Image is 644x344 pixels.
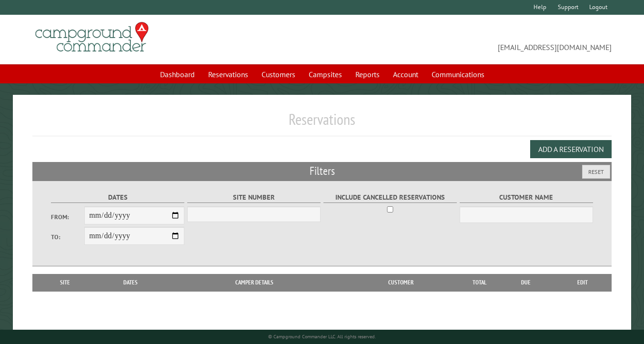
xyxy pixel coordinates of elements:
[51,212,84,222] label: From:
[460,192,593,203] label: Customer Name
[32,110,612,136] h1: Reservations
[553,274,612,291] th: Edit
[387,65,424,83] a: Account
[93,274,168,291] th: Dates
[323,192,457,203] label: Include Cancelled Reservations
[168,274,341,291] th: Camper Details
[268,334,376,340] small: © Campground Commander LLC. All rights reserved.
[51,192,184,203] label: Dates
[32,162,612,180] h2: Filters
[32,19,151,56] img: Campground Commander
[154,65,201,83] a: Dashboard
[303,65,348,83] a: Campsites
[322,26,612,53] span: [EMAIL_ADDRESS][DOMAIN_NAME]
[530,140,612,158] button: Add a Reservation
[499,274,553,291] th: Due
[202,65,254,83] a: Reservations
[350,65,385,83] a: Reports
[582,165,610,179] button: Reset
[37,274,94,291] th: Site
[256,65,301,83] a: Customers
[461,274,499,291] th: Total
[187,192,321,203] label: Site Number
[341,274,461,291] th: Customer
[426,65,490,83] a: Communications
[51,233,84,242] label: To:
